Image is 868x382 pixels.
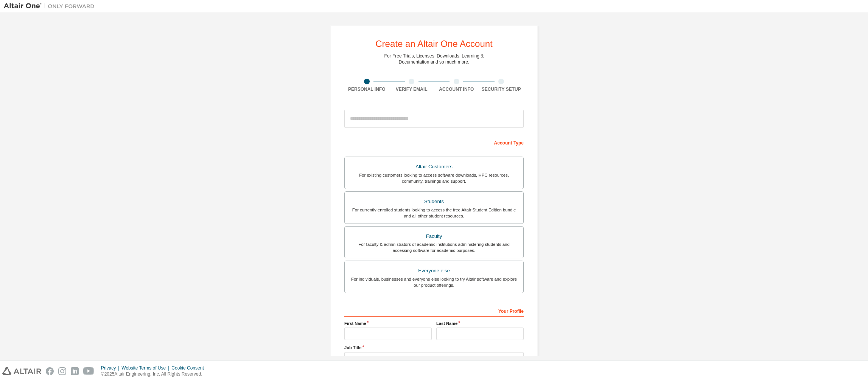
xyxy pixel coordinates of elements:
[349,266,519,276] div: Everyone else
[344,86,389,92] div: Personal Info
[349,161,519,172] div: Altair Customers
[434,86,479,92] div: Account Info
[349,231,519,242] div: Faculty
[4,2,98,10] img: Altair One
[58,367,66,375] img: instagram.svg
[46,367,54,375] img: facebook.svg
[349,241,519,253] div: For faculty & administrators of academic institutions administering students and accessing softwa...
[101,371,208,377] p: © 2025 Altair Engineering, Inc. All Rights Reserved.
[375,39,493,48] div: Create an Altair One Account
[384,53,484,65] div: For Free Trials, Licenses, Downloads, Learning & Documentation and so much more.
[479,86,524,92] div: Security Setup
[2,367,41,375] img: altair_logo.svg
[344,136,524,148] div: Account Type
[389,86,434,92] div: Verify Email
[101,365,121,371] div: Privacy
[121,365,171,371] div: Website Terms of Use
[344,320,432,326] label: First Name
[71,367,79,375] img: linkedin.svg
[344,345,524,351] label: Job Title
[171,365,208,371] div: Cookie Consent
[436,320,524,326] label: Last Name
[349,196,519,207] div: Students
[344,304,524,317] div: Your Profile
[83,367,94,375] img: youtube.svg
[349,207,519,219] div: For currently enrolled students looking to access the free Altair Student Edition bundle and all ...
[349,172,519,184] div: For existing customers looking to access software downloads, HPC resources, community, trainings ...
[349,276,519,288] div: For individuals, businesses and everyone else looking to try Altair software and explore our prod...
